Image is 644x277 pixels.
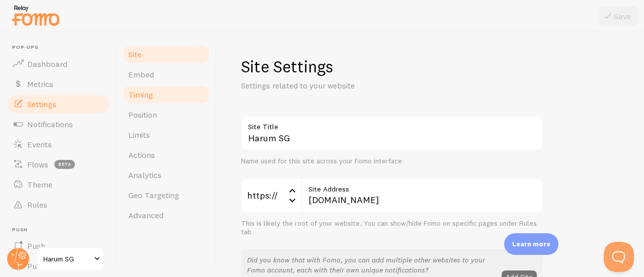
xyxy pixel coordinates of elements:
[122,44,210,64] a: Site
[122,105,210,125] a: Position
[6,134,110,154] a: Events
[12,44,110,51] span: Pop-ups
[27,59,67,69] span: Dashboard
[122,185,210,205] a: Geo Targeting
[604,242,634,272] iframe: Help Scout Beacon - Open
[122,84,210,105] a: Timing
[128,190,179,200] span: Geo Targeting
[301,178,543,195] label: Site Address
[241,56,543,77] h1: Site Settings
[6,195,110,215] a: Rules
[6,54,110,74] a: Dashboard
[122,125,210,145] a: Limits
[43,253,91,265] span: Harum SG
[6,236,110,256] a: Push
[27,241,45,251] span: Push
[27,159,48,169] span: Flows
[122,145,210,165] a: Actions
[128,89,153,100] span: Timing
[6,114,110,134] a: Notifications
[128,150,155,160] span: Actions
[27,99,56,109] span: Settings
[122,64,210,84] a: Embed
[36,247,104,271] a: Harum SG
[128,210,164,220] span: Advanced
[27,79,53,89] span: Metrics
[241,80,482,91] p: Settings related to your website
[122,205,210,225] a: Advanced
[6,94,110,114] a: Settings
[128,69,154,79] span: Embed
[27,139,52,149] span: Events
[54,160,75,169] span: beta
[128,130,150,140] span: Limits
[247,255,496,275] p: Did you know that with Fomo, you can add multiple other websites to your Fomo account, each with ...
[122,165,210,185] a: Analytics
[6,74,110,94] a: Metrics
[504,233,558,255] div: Learn more
[512,239,550,249] p: Learn more
[27,200,47,210] span: Rules
[128,110,157,120] span: Position
[241,157,543,166] div: Name used for this site across your Fomo interface
[6,174,110,195] a: Theme
[11,3,61,28] img: fomo-relay-logo-orange.svg
[128,49,141,59] span: Site
[12,227,110,233] span: Push
[27,119,73,129] span: Notifications
[241,116,543,133] label: Site Title
[301,178,543,213] input: myhonestcompany.com
[6,154,110,174] a: Flows beta
[241,219,543,237] div: This is likely the root of your website. You can show/hide Fomo on specific pages under Rules tab
[241,178,301,213] div: https://
[27,179,52,190] span: Theme
[128,170,162,180] span: Analytics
